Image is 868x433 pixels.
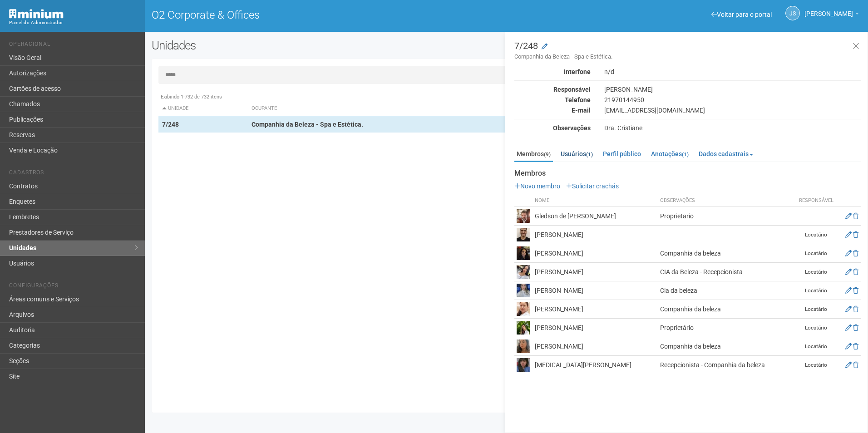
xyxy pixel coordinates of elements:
div: Dra. Cristiane [597,124,868,132]
a: Voltar para o portal [711,11,772,18]
a: [PERSON_NAME] [804,11,859,19]
td: Companhia da beleza [658,300,793,319]
th: Observações [658,195,793,207]
a: Perfil público [601,147,643,161]
td: [PERSON_NAME] [533,244,658,263]
div: Telefone [508,96,597,104]
div: Interfone [508,68,597,76]
div: Painel do Administrador [9,19,138,27]
a: Excluir membro [853,212,858,220]
td: Locatário [794,263,839,281]
a: Excluir membro [853,250,858,257]
td: [PERSON_NAME] [533,226,658,244]
div: [EMAIL_ADDRESS][DOMAIN_NAME] [597,106,868,114]
th: Nome [533,195,658,207]
td: Gledson de [PERSON_NAME] [533,207,658,226]
td: [PERSON_NAME] [533,300,658,319]
a: Novo membro [514,182,560,190]
img: user.png [517,358,530,372]
a: Editar membro [845,305,852,313]
td: Locatário [794,226,839,244]
td: [PERSON_NAME] [533,263,658,281]
td: [PERSON_NAME] [533,281,658,300]
img: user.png [517,209,530,223]
a: Excluir membro [853,287,858,294]
small: (1) [682,151,689,157]
a: Excluir membro [853,324,858,331]
a: Editar membro [845,343,852,350]
td: Locatário [794,300,839,319]
strong: 7/248 [162,121,179,128]
img: user.png [517,228,530,241]
img: user.png [517,340,530,353]
a: Editar membro [845,361,852,369]
small: Companhia da Beleza - Spa e Estética. [514,53,861,61]
a: Excluir membro [853,231,858,238]
img: user.png [517,284,530,297]
a: Excluir membro [853,361,858,369]
h3: 7/248 [514,41,861,61]
td: CIA da Beleza - Recepcionista [658,263,793,281]
td: Locatário [794,244,839,263]
div: Exibindo 1-732 de 732 itens [158,93,854,101]
a: Membros(9) [514,147,553,162]
div: n/d [597,68,868,76]
a: Editar membro [845,268,852,276]
a: Excluir membro [853,343,858,350]
td: Cia da beleza [658,281,793,300]
div: 21970144950 [597,96,868,104]
a: Editar membro [845,212,852,220]
div: Observações [508,124,597,132]
td: Recepcionista - Companhia da beleza [658,356,793,374]
h1: O2 Corporate & Offices [152,9,500,21]
strong: Membros [514,169,861,177]
td: Locatário [794,319,839,337]
img: user.png [517,321,530,335]
h2: Unidades [152,39,439,52]
a: Dados cadastrais [696,147,755,161]
a: Editar membro [845,287,852,294]
img: user.png [517,246,530,260]
th: Unidade: activate to sort column descending [158,101,248,116]
a: Usuários(1) [558,147,595,161]
a: Solicitar crachás [566,182,619,190]
td: Proprietario [658,207,793,226]
td: Locatário [794,281,839,300]
li: Operacional [9,41,138,50]
td: [MEDICAL_DATA][PERSON_NAME] [533,356,658,374]
td: Companhia da beleza [658,244,793,263]
li: Configurações [9,282,138,292]
a: Anotações(1) [649,147,691,161]
td: Locatário [794,337,839,356]
a: Editar membro [845,250,852,257]
div: E-mail [508,106,597,114]
div: [PERSON_NAME] [597,85,868,93]
img: user.png [517,265,530,279]
a: Excluir membro [853,305,858,313]
a: Editar membro [845,231,852,238]
th: Responsável [794,195,839,207]
img: user.png [517,302,530,316]
small: (9) [544,151,551,157]
th: Ocupante: activate to sort column ascending [248,101,555,116]
a: Modificar a unidade [542,42,547,51]
a: Excluir membro [853,268,858,276]
li: Cadastros [9,169,138,179]
td: Locatário [794,356,839,374]
a: JS [785,6,800,20]
span: Jeferson Souza [804,1,853,17]
img: Minium [9,9,64,19]
td: Proprietário [658,319,793,337]
a: Editar membro [845,324,852,331]
td: Companhia da beleza [658,337,793,356]
td: [PERSON_NAME] [533,319,658,337]
small: (1) [586,151,593,157]
strong: Companhia da Beleza - Spa e Estética. [252,121,363,128]
div: Responsável [508,85,597,93]
td: [PERSON_NAME] [533,337,658,356]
